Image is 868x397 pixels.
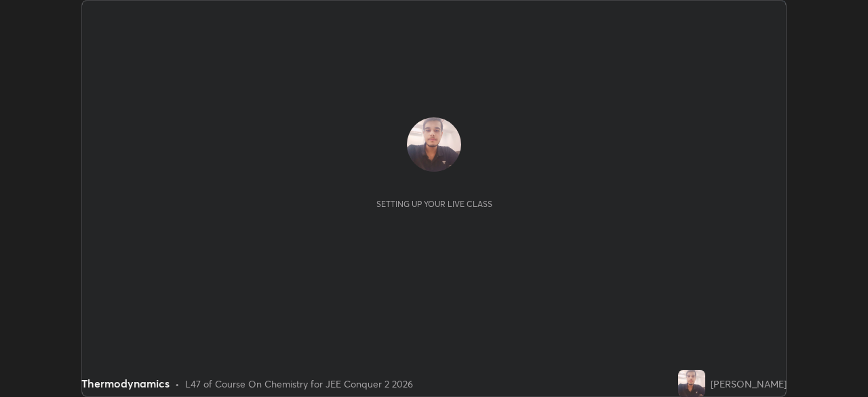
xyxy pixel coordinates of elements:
[711,377,787,391] div: [PERSON_NAME]
[376,199,492,209] div: Setting up your live class
[185,377,413,391] div: L47 of Course On Chemistry for JEE Conquer 2 2026
[81,375,170,392] div: Thermodynamics
[407,117,461,172] img: 73469f3a0533488fa98b30d297c2c94e.jpg
[175,377,180,391] div: •
[678,370,705,397] img: 73469f3a0533488fa98b30d297c2c94e.jpg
